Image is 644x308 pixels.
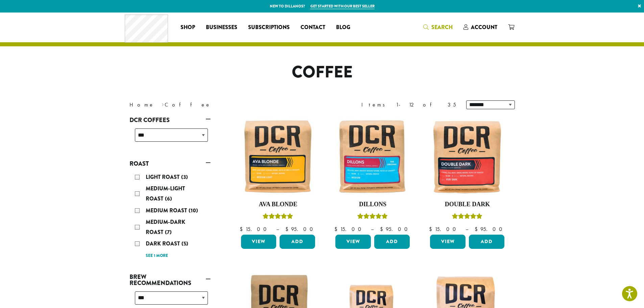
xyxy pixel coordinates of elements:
[430,235,466,249] a: View
[357,212,388,222] div: Rated 5.00 out of 5
[129,114,211,126] a: DCR Coffees
[334,118,411,232] a: DillonsRated 5.00 out of 5
[240,226,270,233] bdi: 15.00
[182,240,188,247] span: (5)
[310,3,375,9] a: Get started with our best seller
[276,226,279,233] span: –
[129,101,154,108] a: Home
[239,118,317,195] img: Ava-Blonde-12oz-1-300x300.jpg
[374,235,410,249] button: Add
[380,226,386,233] span: $
[129,101,312,109] nav: Breadcrumb
[371,226,374,233] span: –
[129,126,211,150] div: DCR Coffees
[162,98,164,109] span: ›
[334,226,364,233] bdi: 15.00
[475,226,480,233] span: $
[429,226,435,233] span: $
[361,101,456,109] div: Items 1-12 of 35
[466,226,468,233] span: –
[431,23,453,31] span: Search
[336,23,350,32] span: Blog
[428,201,506,208] h4: Double Dark
[146,253,168,259] a: See 1 more
[418,22,458,33] a: Search
[146,240,182,247] span: Dark Roast
[428,118,506,232] a: Double DarkRated 4.50 out of 5
[165,195,172,203] span: (6)
[146,207,189,214] span: Medium Roast
[335,235,371,249] a: View
[129,169,211,263] div: Roast
[181,23,195,32] span: Shop
[285,226,316,233] bdi: 95.00
[334,201,411,208] h4: Dillons
[124,63,520,82] h1: Coffee
[334,118,411,195] img: Dillons-12oz-300x300.jpg
[181,173,188,181] span: (3)
[241,235,277,249] a: View
[239,118,317,232] a: Ava BlondeRated 5.00 out of 5
[475,226,505,233] bdi: 95.00
[452,212,482,222] div: Rated 4.50 out of 5
[380,226,411,233] bdi: 95.00
[206,23,237,32] span: Businesses
[189,207,198,214] span: (10)
[239,201,317,208] h4: Ava Blonde
[240,226,245,233] span: $
[429,226,459,233] bdi: 15.00
[146,218,185,236] span: Medium-Dark Roast
[334,226,340,233] span: $
[263,212,293,222] div: Rated 5.00 out of 5
[248,23,290,32] span: Subscriptions
[175,22,200,33] a: Shop
[471,23,497,31] span: Account
[165,228,172,236] span: (7)
[469,235,504,249] button: Add
[146,173,181,181] span: Light Roast
[129,271,211,289] a: Brew Recommendations
[280,235,315,249] button: Add
[129,158,211,169] a: Roast
[285,226,291,233] span: $
[428,118,506,195] img: Double-Dark-12oz-300x300.jpg
[301,23,325,32] span: Contact
[146,185,185,203] span: Medium-Light Roast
